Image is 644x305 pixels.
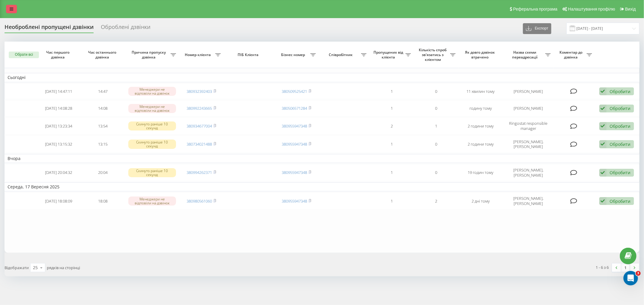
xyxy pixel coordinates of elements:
[282,89,307,94] a: 380509525421
[187,141,212,147] a: 380734021488
[503,136,554,152] td: [PERSON_NAME], [PERSON_NAME]
[503,118,554,134] td: Ringostat responsible manager
[463,50,498,59] span: Як довго дзвінок втрачено
[610,89,631,94] div: Обробити
[503,83,554,99] td: [PERSON_NAME]
[5,182,639,191] td: Середа, 17 Вересня 2025
[187,198,212,204] a: 380980561060
[36,136,81,152] td: [DATE] 13:15:32
[610,141,631,147] div: Обробити
[187,105,212,111] a: 380992243665
[182,52,215,57] span: Номер клієнта
[81,193,125,209] td: 18:08
[370,118,414,134] td: 2
[370,83,414,99] td: 1
[322,52,361,57] span: Співробітник
[41,50,76,59] span: Час першого дзвінка
[128,104,176,113] div: Менеджери не відповіли на дзвінок
[282,198,307,204] a: 380955947348
[36,193,81,209] td: [DATE] 18:08:09
[506,50,545,59] span: Назва схеми переадресації
[370,164,414,181] td: 1
[187,89,212,94] a: 380932392403
[557,50,587,59] span: Коментар до дзвінка
[81,100,125,116] td: 14:08
[503,100,554,116] td: [PERSON_NAME]
[5,24,94,33] div: Необроблені пропущені дзвінки
[187,123,212,129] a: 380934677004
[414,118,458,134] td: 1
[101,24,150,33] div: Оброблені дзвінки
[36,164,81,181] td: [DATE] 20:04:32
[414,193,458,209] td: 2
[414,136,458,152] td: 0
[9,52,39,58] button: Обрати всі
[610,105,631,111] div: Обробити
[81,118,125,134] td: 13:54
[229,52,269,57] span: ПІБ Клієнта
[459,83,503,99] td: 11 хвилин тому
[513,7,558,11] span: Реферальна програма
[610,170,631,175] div: Обробити
[282,141,307,147] a: 380955947348
[568,7,615,11] span: Налаштування профілю
[459,100,503,116] td: годину тому
[36,83,81,99] td: [DATE] 14:47:11
[610,198,631,204] div: Обробити
[86,50,120,59] span: Час останнього дзвінка
[5,154,639,163] td: Вчора
[33,265,38,271] div: 25
[47,265,80,270] span: рядків на сторінці
[282,123,307,129] a: 380955947348
[414,164,458,181] td: 0
[128,197,176,206] div: Менеджери не відповіли на дзвінок
[128,168,176,177] div: Скинуто раніше 10 секунд
[370,136,414,152] td: 1
[81,164,125,181] td: 20:04
[523,23,551,34] button: Експорт
[128,140,176,149] div: Скинуто раніше 10 секунд
[610,123,631,129] div: Обробити
[596,264,609,270] div: 1 - 6 з 6
[277,52,310,57] span: Бізнес номер
[621,263,630,272] a: 1
[282,170,307,175] a: 380955947348
[636,271,641,276] span: 3
[414,100,458,116] td: 0
[187,170,212,175] a: 380994262371
[370,100,414,116] td: 1
[370,193,414,209] td: 1
[128,87,176,96] div: Менеджери не відповіли на дзвінок
[128,121,176,130] div: Скинуто раніше 10 секунд
[81,136,125,152] td: 13:15
[459,193,503,209] td: 2 дні тому
[36,100,81,116] td: [DATE] 14:08:28
[459,118,503,134] td: 2 години тому
[81,83,125,99] td: 14:47
[459,164,503,181] td: 19 годин тому
[623,271,638,285] iframe: Intercom live chat
[128,50,171,59] span: Причина пропуску дзвінка
[373,50,405,59] span: Пропущених від клієнта
[503,164,554,181] td: [PERSON_NAME], [PERSON_NAME]
[503,193,554,209] td: [PERSON_NAME], [PERSON_NAME]
[5,73,639,82] td: Сьогодні
[417,48,450,62] span: Кількість спроб зв'язатись з клієнтом
[414,83,458,99] td: 0
[282,105,307,111] a: 380506571284
[5,265,29,270] span: Відображати
[625,7,636,11] span: Вихід
[459,136,503,152] td: 2 години тому
[36,118,81,134] td: [DATE] 13:23:34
